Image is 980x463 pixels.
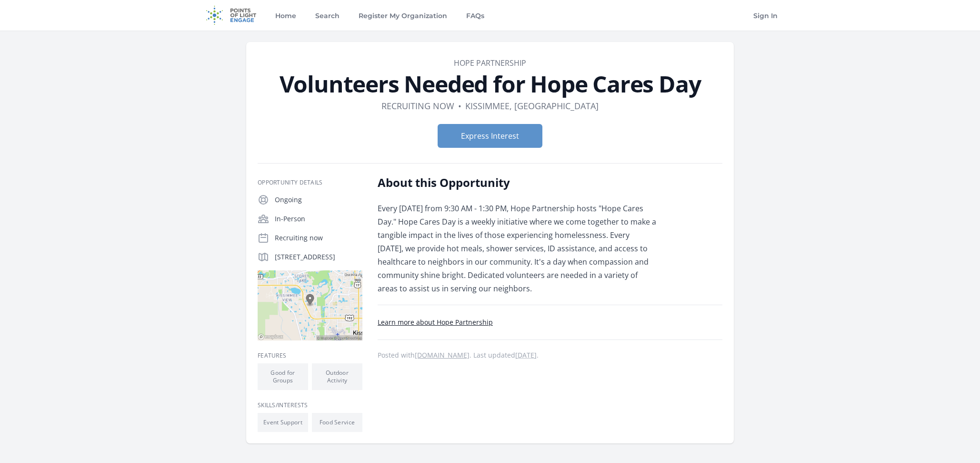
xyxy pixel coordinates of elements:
[258,352,362,360] h3: Features
[381,99,454,113] dd: Recruiting now
[378,175,656,190] h2: About this Opportunity
[465,99,599,113] dd: Kissimmee, [GEOGRAPHIC_DATA]
[515,350,537,360] abbr: Tue, Jun 11, 2024 6:13 PM
[415,350,470,360] a: [DOMAIN_NAME]
[378,318,493,327] a: Learn more about Hope Partnership
[275,233,362,243] p: Recruiting now
[458,99,461,113] div: •
[258,270,362,340] img: Map
[275,252,362,262] p: [STREET_ADDRESS]
[312,363,362,390] li: Outdoor Activity
[258,363,308,390] li: Good for Groups
[275,195,362,205] p: Ongoing
[258,401,362,409] h3: Skills/Interests
[258,72,722,95] h1: Volunteers Needed for Hope Cares Day
[454,58,526,68] a: Hope Partnership
[312,413,362,432] li: Food Service
[378,202,656,295] p: Every [DATE] from 9:30 AM - 1:30 PM, Hope Partnership hosts "Hope Cares Day." Hope Cares Day is a...
[258,179,362,186] h3: Opportunity Details
[378,351,722,359] p: Posted with . Last updated .
[438,124,542,148] button: Express Interest
[275,214,362,224] p: In-Person
[258,413,308,432] li: Event Support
